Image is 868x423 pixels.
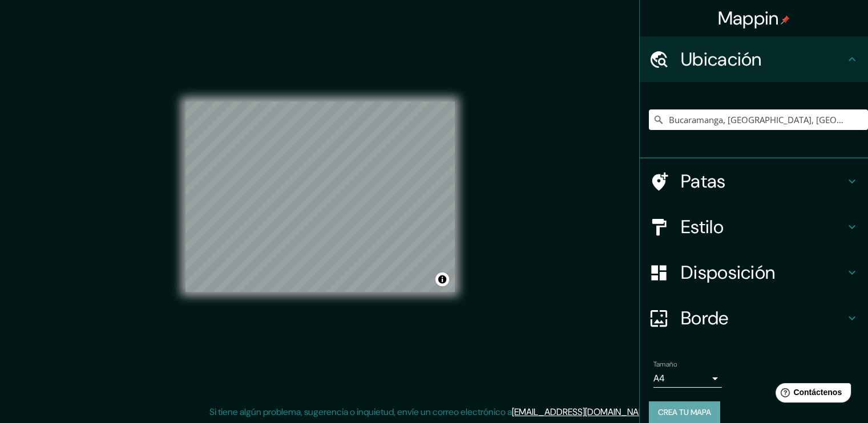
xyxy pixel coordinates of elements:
[681,306,729,330] font: Borde
[681,261,775,284] font: Disposición
[653,369,722,388] div: A4
[435,272,449,286] button: Activar o desactivar atribución
[766,379,855,410] iframe: Lanzador de widgets de ayuda
[640,250,868,295] div: Disposición
[209,406,512,418] font: Si tiene algún problema, sugerencia o inquietud, envíe un correo electrónico a
[640,295,868,341] div: Borde
[658,407,711,417] font: Crea tu mapa
[512,406,653,418] a: [EMAIL_ADDRESS][DOMAIN_NAME]
[185,101,455,292] canvas: Mapa
[718,6,779,30] font: Mappin
[781,15,790,25] img: pin-icon.png
[640,204,868,250] div: Estilo
[640,158,868,204] div: Patas
[681,47,762,71] font: Ubicación
[649,401,720,423] button: Crea tu mapa
[640,36,868,82] div: Ubicación
[681,169,726,193] font: Patas
[681,215,724,239] font: Estilo
[653,360,677,369] font: Tamaño
[653,372,665,384] font: A4
[649,109,868,130] input: Elige tu ciudad o zona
